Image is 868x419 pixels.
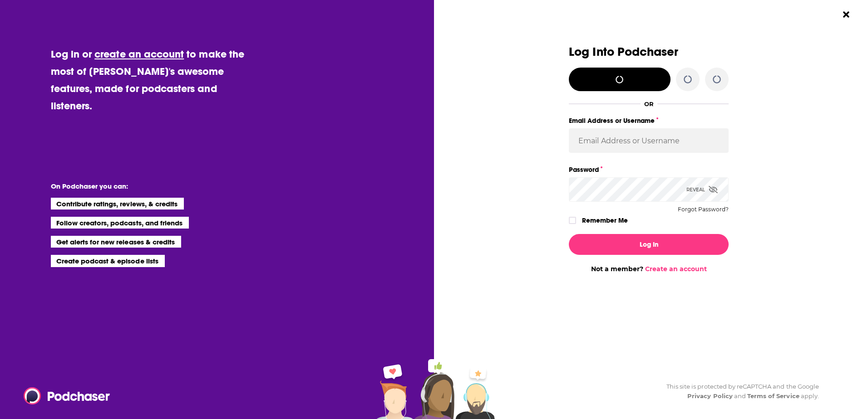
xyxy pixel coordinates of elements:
[94,48,184,60] a: create an account
[569,164,729,175] label: Password
[569,265,729,273] div: Not a member?
[747,392,799,400] a: Terms of Service
[51,198,184,209] li: Contribute ratings, reviews, & credits
[569,234,729,255] button: Log In
[51,255,165,267] li: Create podcast & episode lists
[51,236,181,248] li: Get alerts for new releases & credits
[51,217,189,229] li: Follow creators, podcasts, and friends
[569,115,729,127] label: Email Address or Username
[569,45,729,58] h3: Log Into Podchaser
[678,206,729,213] button: Forgot Password?
[645,265,707,273] a: Create an account
[659,382,819,401] div: This site is protected by reCAPTCHA and the Google and apply.
[644,100,654,107] div: OR
[686,177,718,202] div: Reveal
[838,6,855,23] button: Close Button
[582,214,628,226] label: Remember Me
[24,387,104,404] a: Podchaser - Follow, Share and Rate Podcasts
[569,128,729,153] input: Email Address or Username
[687,392,733,400] a: Privacy Policy
[24,387,111,404] img: Podchaser - Follow, Share and Rate Podcasts
[51,182,232,190] li: On Podchaser you can:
